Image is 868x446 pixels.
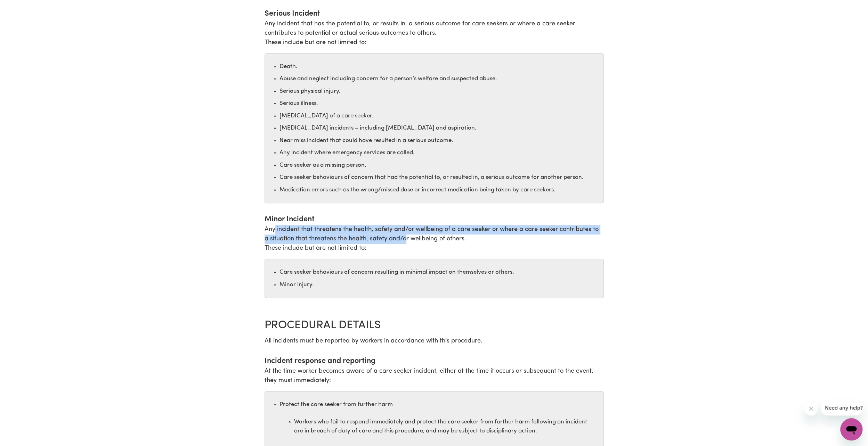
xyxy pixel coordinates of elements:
[265,215,315,223] strong: Minor Incident
[279,161,600,170] li: Care seeker as a missing person.
[294,418,597,435] li: Workers who fail to respond immediately and protect the care seeker from further harm following a...
[279,185,600,195] li: Medication errors such as the wrong/missed dose or incorrect medication being taken by care seekers.
[279,268,600,277] li: Care seeker behaviours of concern resulting in minimal impact on themselves or others.
[279,99,600,108] li: Serious illness.
[279,173,600,182] li: Care seeker behaviours of concern that had the potential to, or resulted in, a serious outcome fo...
[265,357,375,365] strong: Incident response and reporting
[279,74,600,83] li: Abuse and neglect including concern for a person’s welfare and suspected abuse.
[265,214,604,253] p: Any incident that threatens the health, safety and/or wellbeing of a care seeker or where a care ...
[265,319,604,332] h2: PROCEDURAL DETAILS
[804,402,818,415] iframe: Close message
[840,418,862,440] iframe: Button to launch messaging window
[4,5,42,10] span: Need any help?
[279,87,600,96] li: Serious physical injury.
[279,62,600,71] li: Death.
[279,148,600,157] li: Any incident where emergency services are called.
[279,111,600,121] li: [MEDICAL_DATA] of a care seeker.
[279,136,600,145] li: Near miss incident that could have resulted in a serious outcome.
[265,8,604,48] p: Any incident that has the potential to, or results in, a serious outcome for care seekers or wher...
[265,337,604,386] p: All incidents must be reported by workers in accordance with this procedure. At the time worker b...
[821,400,862,415] iframe: Message from company
[279,400,600,444] li: Protect the care seeker from further harm
[279,124,600,133] li: [MEDICAL_DATA] incidents – including [MEDICAL_DATA] and aspiration.
[265,10,320,18] strong: Serious Incident
[279,280,600,289] li: Minor injury.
